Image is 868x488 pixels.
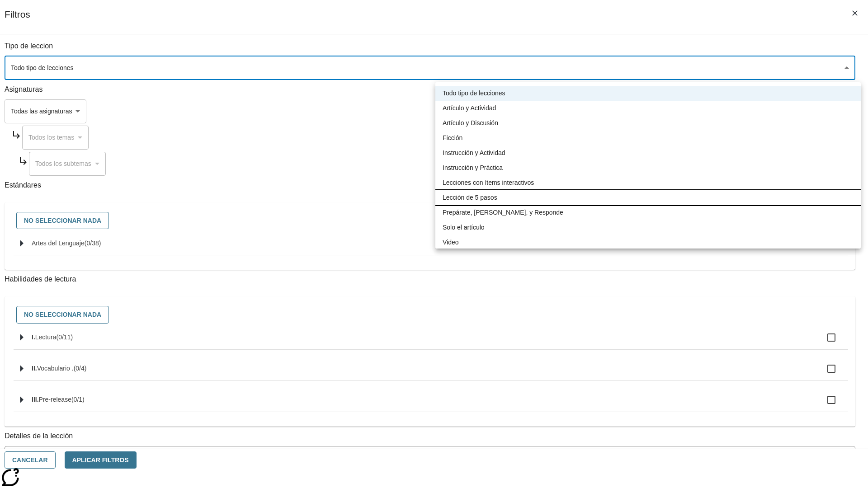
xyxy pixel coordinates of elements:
li: Solo el artículo [435,220,861,235]
li: Artículo y Discusión [435,116,861,131]
li: Lecciones con ítems interactivos [435,175,861,190]
li: Instrucción y Actividad [435,145,861,160]
li: Ficción [435,131,861,145]
li: Lección de 5 pasos [435,190,861,205]
li: Artículo y Actividad [435,101,861,116]
li: Todo tipo de lecciones [435,86,861,101]
li: Video [435,235,861,250]
ul: Seleccione un tipo de lección [435,82,861,253]
li: Prepárate, [PERSON_NAME], y Responde [435,205,861,220]
li: Instrucción y Práctica [435,160,861,175]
